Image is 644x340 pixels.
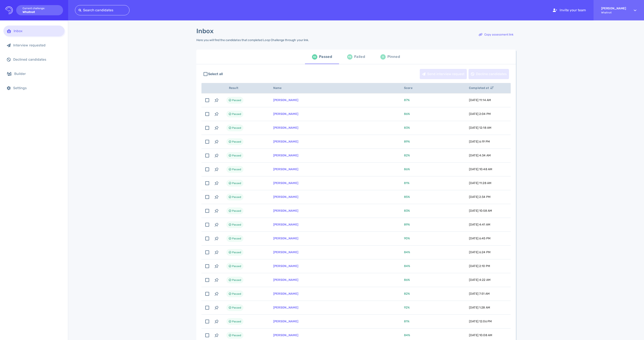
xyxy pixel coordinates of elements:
[404,140,410,143] span: 89 %
[347,54,352,60] div: 98
[404,333,410,337] span: 84 %
[273,98,298,102] a: [PERSON_NAME]
[232,139,241,144] span: Passed
[273,181,298,185] a: [PERSON_NAME]
[232,333,241,338] span: Passed
[469,69,509,79] button: Decline candidates
[469,140,490,143] span: [DATE] 6:19 PM
[13,43,61,47] div: Interview requested
[232,125,241,130] span: Passed
[404,126,410,130] span: 83 %
[476,30,516,40] button: Copy assessment link
[232,111,241,117] span: Passed
[273,306,298,309] a: [PERSON_NAME]
[404,306,410,309] span: 92 %
[420,69,467,79] button: Send interview request
[469,209,492,213] span: [DATE] 10:58 AM
[404,154,410,157] span: 82 %
[404,320,410,323] span: 81 %
[404,292,410,296] span: 82 %
[312,54,317,60] div: 46
[232,236,241,241] span: Passed
[273,320,298,323] a: [PERSON_NAME]
[273,140,298,143] a: [PERSON_NAME]
[469,223,490,226] span: [DATE] 4:41 AM
[273,209,298,213] a: [PERSON_NAME]
[273,250,298,254] a: [PERSON_NAME]
[469,264,490,268] span: [DATE] 2:10 PM
[319,54,332,60] div: Passed
[469,195,490,199] span: [DATE] 2:34 PM
[232,194,241,200] span: Passed
[469,292,490,296] span: [DATE] 7:51 AM
[404,167,410,171] span: 86 %
[232,181,241,186] span: Passed
[469,98,491,102] span: [DATE] 11:14 AM
[404,181,410,185] span: 81 %
[469,126,491,130] span: [DATE] 12:18 AM
[469,154,491,157] span: [DATE] 4:34 AM
[420,69,467,79] div: Send interview request
[196,27,214,35] h1: Inbox
[469,167,492,171] span: [DATE] 10:48 AM
[469,69,509,79] div: Decline candidates
[404,86,417,90] span: Score
[601,11,626,14] span: Whatnot
[232,208,241,213] span: Passed
[469,237,490,240] span: [DATE] 6:45 PM
[14,72,61,76] div: Builder
[273,223,298,226] a: [PERSON_NAME]
[13,86,61,90] div: Settings
[380,54,386,60] div: 0
[404,195,410,199] span: 85 %
[232,153,241,158] span: Passed
[404,209,410,213] span: 83 %
[273,333,298,337] a: [PERSON_NAME]
[404,98,410,102] span: 87 %
[232,264,241,269] span: Passed
[232,277,241,283] span: Passed
[232,222,241,227] span: Passed
[273,154,298,157] a: [PERSON_NAME]
[221,83,268,93] th: Result
[273,86,286,90] span: Name
[232,319,241,324] span: Passed
[469,181,491,185] span: [DATE] 11:28 AM
[469,278,490,282] span: [DATE] 4:22 AM
[273,278,298,282] a: [PERSON_NAME]
[232,291,241,296] span: Passed
[469,333,492,337] span: [DATE] 10:08 AM
[601,7,626,10] strong: [PERSON_NAME]
[404,264,410,268] span: 84 %
[196,38,309,42] div: Here you will find the candidates that completed Loop Challenge through your link.
[387,54,400,60] div: Pinned
[469,86,494,90] span: Completed at
[273,237,298,240] a: [PERSON_NAME]
[273,167,298,171] a: [PERSON_NAME]
[354,54,365,60] div: Failed
[469,320,492,323] span: [DATE] 12:06 PM
[404,112,410,116] span: 86 %
[273,292,298,296] a: [PERSON_NAME]
[404,278,410,282] span: 86 %
[273,112,298,116] a: [PERSON_NAME]
[477,30,516,40] div: Copy assessment link
[232,305,241,310] span: Passed
[469,306,490,309] span: [DATE] 1:28 AM
[273,126,298,130] a: [PERSON_NAME]
[273,264,298,268] a: [PERSON_NAME]
[232,167,241,172] span: Passed
[404,223,410,226] span: 89 %
[404,250,410,254] span: 84 %
[14,29,61,33] div: Inbox
[232,98,241,103] span: Passed
[13,57,61,61] div: Declined candidates
[273,195,298,199] a: [PERSON_NAME]
[208,71,223,77] span: Select all
[232,250,241,255] span: Passed
[469,112,491,116] span: [DATE] 2:04 PM
[469,250,490,254] span: [DATE] 6:24 PM
[404,237,410,240] span: 90 %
